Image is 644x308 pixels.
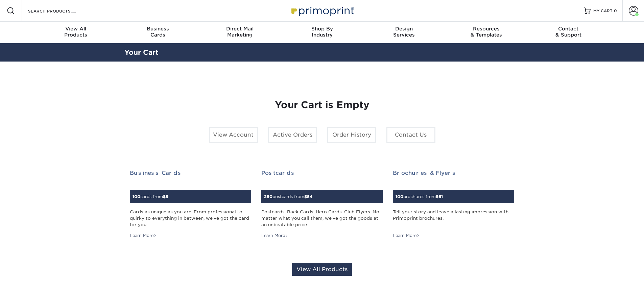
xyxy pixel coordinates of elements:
span: Contact [527,26,610,32]
span: 100 [133,194,140,199]
div: Marketing [199,26,281,38]
span: $ [163,194,166,199]
span: 54 [307,194,313,199]
span: MY CART [593,8,613,14]
a: View AllProducts [35,22,117,43]
div: Learn More [130,233,157,239]
a: View Account [209,127,258,143]
span: Resources [445,26,527,32]
a: Active Orders [268,127,317,143]
a: DesignServices [363,22,445,43]
input: SEARCH PRODUCTS..... [27,7,93,15]
div: Cards as unique as you are. From professional to quirky to everything in between, we've got the c... [130,209,251,228]
img: Primoprint [288,3,356,18]
small: postcards from [264,194,313,199]
a: Resources& Templates [445,22,527,43]
span: View All [35,26,117,32]
span: $ [436,194,438,199]
a: Your Cart [124,48,159,56]
div: Learn More [261,233,288,239]
div: Services [363,26,445,38]
h1: Your Cart is Empty [130,99,515,111]
a: Contact& Support [527,22,610,43]
a: Business Cards 100cards from$9 Cards as unique as you are. From professional to quirky to everyth... [130,170,251,239]
span: Business [117,26,199,32]
span: Shop By [281,26,363,32]
img: Business Cards [130,186,130,186]
a: Postcards 250postcards from$54 Postcards. Rack Cards. Hero Cards. Club Flyers. No matter what you... [261,170,383,239]
a: Direct MailMarketing [199,22,281,43]
h2: Brochures & Flyers [393,170,514,176]
a: BusinessCards [117,22,199,43]
a: View All Products [292,263,352,276]
a: Contact Us [386,127,435,143]
div: & Templates [445,26,527,38]
span: Direct Mail [199,26,281,32]
span: Design [363,26,445,32]
a: Brochures & Flyers 100brochures from$61 Tell your story and leave a lasting impression with Primo... [393,170,514,239]
div: Tell your story and leave a lasting impression with Primoprint brochures. [393,209,514,228]
small: brochures from [396,194,443,199]
div: & Support [527,26,610,38]
span: 61 [438,194,443,199]
span: 250 [264,194,272,199]
h2: Postcards [261,170,383,176]
a: Order History [327,127,376,143]
div: Products [35,26,117,38]
div: Postcards. Rack Cards. Hero Cards. Club Flyers. No matter what you call them, we've got the goods... [261,209,383,228]
span: 0 [614,8,617,13]
span: 9 [166,194,168,199]
small: cards from [133,194,168,199]
h2: Business Cards [130,170,251,176]
span: 100 [396,194,403,199]
a: Shop ByIndustry [281,22,363,43]
div: Industry [281,26,363,38]
div: Cards [117,26,199,38]
span: $ [304,194,307,199]
div: Learn More [393,233,420,239]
